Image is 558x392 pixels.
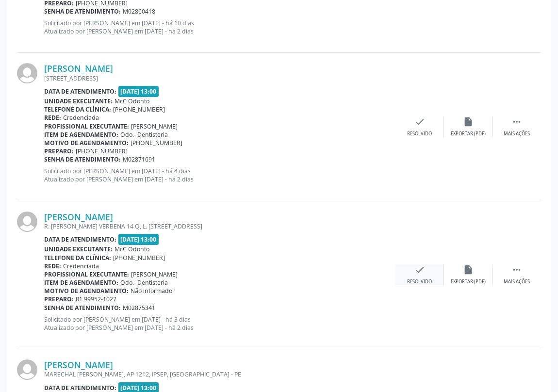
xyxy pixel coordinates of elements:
b: Motivo de agendamento: [44,139,129,147]
span: M02860418 [123,7,155,16]
div: Exportar (PDF) [451,131,486,137]
span: M02871691 [123,155,155,163]
div: Resolvido [407,278,432,285]
div: [STREET_ADDRESS] [44,74,395,82]
span: [PHONE_NUMBER] [113,254,165,262]
div: Mais ações [504,278,530,285]
div: Resolvido [407,131,432,137]
b: Data de atendimento: [44,235,116,244]
b: Telefone da clínica: [44,254,111,262]
div: Exportar (PDF) [451,278,486,285]
p: Solicitado por [PERSON_NAME] em [DATE] - há 4 dias Atualizado por [PERSON_NAME] em [DATE] - há 2 ... [44,167,395,183]
a: [PERSON_NAME] [44,63,113,74]
span: McC Odonto [115,245,149,253]
img: img [17,359,37,380]
b: Preparo: [44,295,74,303]
i: insert_drive_file [463,116,474,127]
span: Odo.- Dentisteria [120,131,168,139]
b: Item de agendamento: [44,131,118,139]
img: img [17,63,37,83]
b: Profissional executante: [44,270,129,278]
span: [DATE] 13:00 [118,86,159,97]
span: [PHONE_NUMBER] [113,105,165,114]
span: [DATE] 13:00 [118,234,159,245]
b: Preparo: [44,147,74,155]
span: [PHONE_NUMBER] [76,147,128,155]
span: [PERSON_NAME] [131,122,178,131]
i:  [511,116,522,127]
p: Solicitado por [PERSON_NAME] em [DATE] - há 3 dias Atualizado por [PERSON_NAME] em [DATE] - há 2 ... [44,315,395,332]
a: [PERSON_NAME] [44,359,113,370]
b: Profissional executante: [44,122,129,131]
a: [PERSON_NAME] [44,212,113,222]
span: Não informado [131,287,172,295]
b: Data de atendimento: [44,87,116,96]
b: Rede: [44,262,61,270]
div: Mais ações [504,131,530,137]
p: Solicitado por [PERSON_NAME] em [DATE] - há 10 dias Atualizado por [PERSON_NAME] em [DATE] - há 2... [44,19,395,35]
b: Senha de atendimento: [44,155,121,163]
b: Senha de atendimento: [44,7,121,16]
div: R. [PERSON_NAME] VERBENA 14 Q, L. [STREET_ADDRESS] [44,222,395,230]
span: [PERSON_NAME] [131,270,178,278]
img: img [17,212,37,232]
span: 81 99952-1027 [76,295,116,303]
span: McC Odonto [115,97,149,105]
span: [PHONE_NUMBER] [131,139,182,147]
b: Unidade executante: [44,245,113,253]
i: insert_drive_file [463,264,474,275]
b: Rede: [44,114,61,122]
b: Motivo de agendamento: [44,287,129,295]
b: Unidade executante: [44,97,113,105]
span: Odo.- Dentisteria [120,278,168,287]
span: Credenciada [63,114,99,122]
i: check [414,264,425,275]
b: Senha de atendimento: [44,304,121,312]
span: Credenciada [63,262,99,270]
i:  [511,264,522,275]
span: M02875341 [123,304,155,312]
div: MARECHAL [PERSON_NAME], AP 1212, IPSEP, [GEOGRAPHIC_DATA] - PE [44,370,395,378]
b: Item de agendamento: [44,278,118,287]
i: check [414,116,425,127]
b: Telefone da clínica: [44,105,111,114]
b: Data de atendimento: [44,384,116,392]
